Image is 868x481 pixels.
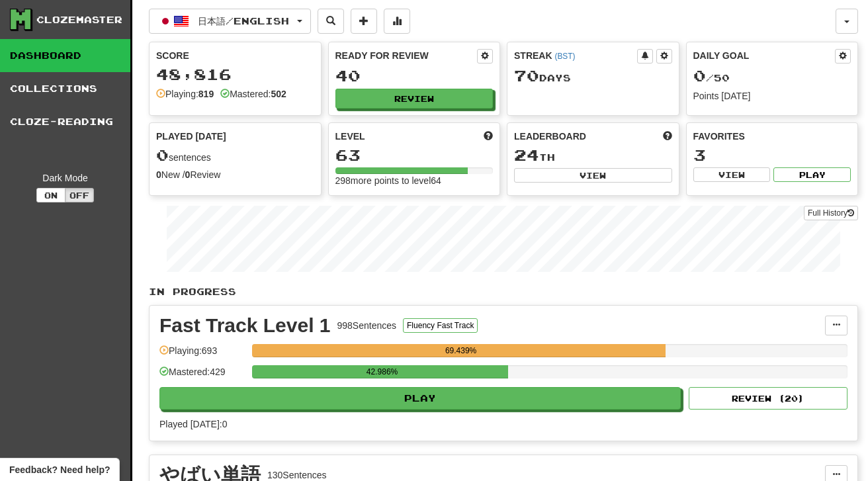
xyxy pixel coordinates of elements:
div: sentences [156,147,314,164]
span: 24 [514,146,539,164]
button: 日本語/English [149,9,311,34]
div: Favorites [693,130,851,143]
div: Ready for Review [335,49,478,62]
span: Level [335,130,365,143]
span: Played [DATE]: 0 [159,419,227,429]
button: Play [773,167,851,182]
div: Day s [514,67,672,85]
button: View [693,167,771,182]
div: Fast Track Level 1 [159,316,331,335]
div: Clozemaster [36,13,122,26]
button: Review [335,89,494,109]
div: 63 [335,147,494,163]
div: Dark Mode [10,171,120,185]
div: Playing: 693 [159,344,245,366]
button: Review (20) [689,387,847,410]
button: Play [159,387,681,410]
strong: 819 [198,89,214,99]
button: More stats [384,9,410,34]
div: 69.439% [256,344,666,357]
span: Played [DATE] [156,130,226,143]
span: 70 [514,66,539,85]
div: 42.986% [256,365,508,378]
button: Off [65,188,94,202]
div: Streak [514,49,637,62]
span: 0 [693,66,706,85]
span: 日本語 / English [198,15,289,26]
p: In Progress [149,285,858,298]
div: Playing: [156,87,214,101]
button: Fluency Fast Track [403,318,478,333]
div: 40 [335,67,494,84]
span: This week in points, UTC [663,130,672,143]
div: Mastered: [220,87,286,101]
strong: 0 [156,169,161,180]
a: (BST) [554,52,575,61]
div: Score [156,49,314,62]
span: / 50 [693,72,730,83]
div: New / Review [156,168,314,181]
span: Open feedback widget [9,463,110,476]
div: 48,816 [156,66,314,83]
div: Mastered: 429 [159,365,245,387]
div: Points [DATE] [693,89,851,103]
div: 998 Sentences [337,319,397,332]
span: 0 [156,146,169,164]
button: Add sentence to collection [351,9,377,34]
strong: 502 [271,89,286,99]
a: Full History [804,206,858,220]
button: View [514,168,672,183]
div: 3 [693,147,851,163]
span: Score more points to level up [484,130,493,143]
button: On [36,188,65,202]
div: th [514,147,672,164]
strong: 0 [185,169,191,180]
button: Search sentences [318,9,344,34]
div: Daily Goal [693,49,836,64]
span: Leaderboard [514,130,586,143]
div: 298 more points to level 64 [335,174,494,187]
